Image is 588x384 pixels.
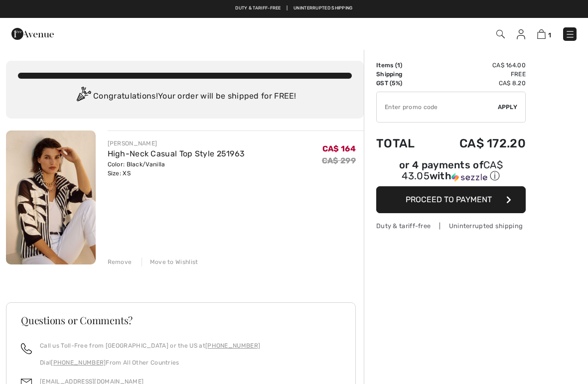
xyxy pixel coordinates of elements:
[205,342,260,349] a: [PHONE_NUMBER]
[377,92,498,122] input: Promo code
[517,29,525,39] img: My Info
[376,160,526,183] div: or 4 payments of with
[322,144,356,153] span: CA$ 164
[142,257,198,266] div: Move to Wishlist
[537,28,551,40] a: 1
[376,221,526,231] div: Duty & tariff-free | Uninterrupted shipping
[376,79,431,88] td: GST (5%)
[51,359,106,366] a: [PHONE_NUMBER]
[21,343,32,354] img: call
[108,149,245,158] a: High-Neck Casual Top Style 251963
[325,5,359,12] a: Free Returns
[406,195,492,204] span: Proceed to Payment
[21,315,341,325] h3: Questions or Comments?
[322,156,356,165] s: CA$ 299
[537,29,546,39] img: Shopping Bag
[11,28,54,38] a: 1ère Avenue
[376,70,431,79] td: Shipping
[376,61,431,70] td: Items ( )
[565,29,575,39] img: Menu
[498,103,518,112] span: Apply
[431,127,526,160] td: CA$ 172.20
[496,30,505,38] img: Search
[11,24,54,44] img: 1ère Avenue
[108,257,132,266] div: Remove
[376,160,526,186] div: or 4 payments ofCA$ 43.05withSezzle Click to learn more about Sezzle
[376,186,526,213] button: Proceed to Payment
[431,70,526,79] td: Free
[431,79,526,88] td: CA$ 8.20
[73,87,93,107] img: Congratulation2.svg
[548,31,551,39] span: 1
[376,127,431,160] td: Total
[40,341,260,350] p: Call us Toll-Free from [GEOGRAPHIC_DATA] or the US at
[108,139,245,148] div: [PERSON_NAME]
[397,62,400,69] span: 1
[6,130,96,264] img: High-Neck Casual Top Style 251963
[229,5,312,12] a: Free shipping on orders over $99
[451,173,487,182] img: Sezzle
[40,358,260,367] p: Dial From All Other Countries
[318,5,319,12] span: |
[108,160,245,178] div: Color: Black/Vanilla Size: XS
[431,61,526,70] td: CA$ 164.00
[402,159,503,182] span: CA$ 43.05
[18,87,352,107] div: Congratulations! Your order will be shipped for FREE!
